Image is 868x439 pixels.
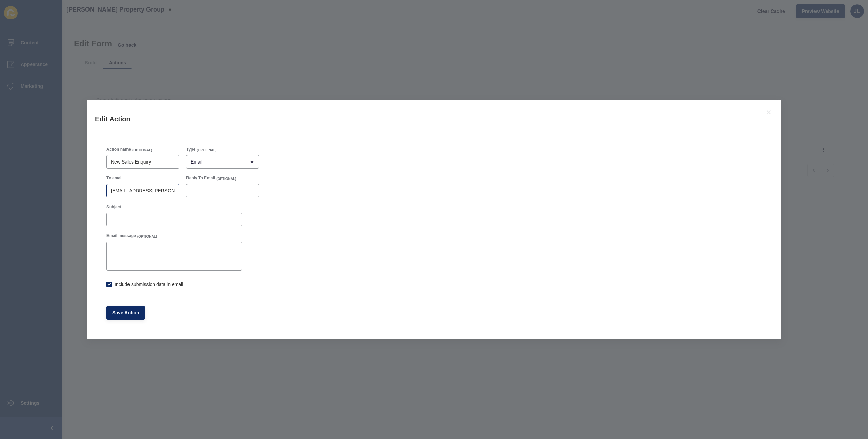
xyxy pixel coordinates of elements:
label: Type [186,147,195,152]
span: (OPTIONAL) [137,234,157,239]
label: To email [106,175,123,181]
span: (OPTIONAL) [216,177,236,182]
span: Save Action [112,309,139,316]
span: (OPTIONAL) [197,148,216,153]
div: open menu [186,155,259,169]
label: Action name [106,147,131,152]
h1: Edit Action [95,115,756,123]
label: Include submission data in email [115,281,183,288]
label: Subject [106,204,121,210]
button: Save Action [106,306,145,320]
span: (OPTIONAL) [132,148,152,153]
label: Email message [106,233,136,238]
label: Reply To Email [186,175,215,181]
